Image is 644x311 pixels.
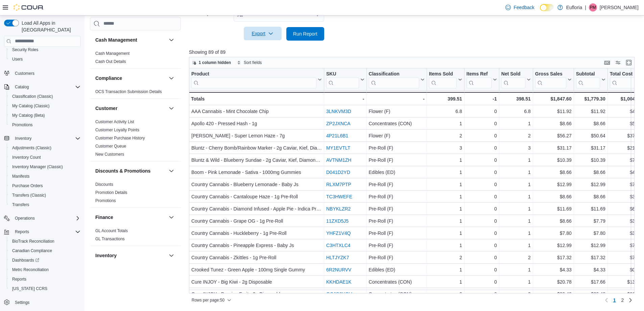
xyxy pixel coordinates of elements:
a: C3HTXLC4 [326,243,351,248]
span: Inventory [15,136,31,141]
div: - [368,95,424,103]
p: [PERSON_NAME] [600,3,639,12]
div: $56.27 [535,132,572,140]
span: Promotions [95,198,116,203]
div: $8.66 [535,168,572,176]
span: My Catalog (Beta) [9,111,80,119]
a: Cash Out Details [95,59,126,64]
span: Catalog [12,83,80,91]
button: Display options [614,59,622,67]
span: 1 column hidden [199,60,231,65]
span: Settings [12,298,80,307]
div: $6.00 [610,205,642,213]
div: -1 [467,95,497,103]
a: Transfers (Classic) [9,191,49,199]
button: Inventory [12,134,34,142]
a: Transfers [9,201,32,209]
button: Net Sold [501,71,531,88]
div: $4.75 [610,168,642,176]
span: Dashboards [9,256,80,264]
span: Operations [12,214,80,222]
div: Net Sold [501,71,525,88]
div: Edibles (ED) [368,168,424,176]
div: 1 [429,193,462,201]
button: Items Ref [467,71,497,88]
div: Items Sold [429,71,457,77]
span: Customer Queue [95,143,126,149]
span: Operations [15,216,35,221]
a: Dashboards [7,256,83,265]
a: Metrc Reconciliation [9,266,51,274]
div: 0 [467,180,497,188]
div: 0 [467,144,497,152]
a: Customer Activity List [95,119,134,124]
span: Transfers [9,201,80,209]
div: 6.8 [501,107,531,115]
p: Eufloria [566,3,582,12]
a: Next page [626,296,635,304]
div: $5.00 [610,119,642,128]
p: Showing 89 of 89 [189,49,639,55]
a: YHFZ1V4Q [326,230,351,236]
span: Manifests [12,174,29,179]
div: $11.69 [576,205,605,213]
div: Apollo 420 - Pressed Hash - 1g [191,119,322,128]
div: Country Cannabis - Blueberry Lemonade - Baby Js [191,180,322,188]
button: Compliance [167,74,175,82]
span: Customer Loyalty Points [95,127,139,133]
div: $8.66 [576,193,605,201]
div: Net Sold [501,71,525,77]
div: $7.50 [610,180,642,188]
span: PM [590,3,596,12]
a: Users [9,55,25,63]
p: | [585,3,586,12]
div: Pre-Roll (F) [368,156,424,164]
button: My Catalog (Classic) [7,101,83,111]
a: HLTJYZK7 [326,255,349,260]
a: Promotions [95,198,116,203]
div: Concentrates (CON) [368,119,424,128]
span: Reports [12,276,26,282]
button: Reports [1,227,83,237]
button: Inventory Manager (Classic) [7,162,83,172]
button: Users [7,54,83,64]
div: 399.51 [429,95,462,103]
span: Reports [12,228,80,236]
span: Load All Apps in [GEOGRAPHIC_DATA] [19,20,80,33]
div: $1,779.30 [576,95,605,103]
button: Settings [1,297,83,307]
input: Dark Mode [540,4,554,11]
div: 1 [429,168,462,176]
div: $37.50 [610,132,642,140]
div: Items Ref [467,71,492,77]
div: $50.64 [576,132,605,140]
div: 1 [429,156,462,164]
a: Customer Queue [95,144,126,149]
span: 1 [613,297,616,304]
a: 4P21L6B1 [326,133,348,138]
div: $4.22 [610,107,642,115]
div: Pre-Roll (F) [368,144,424,152]
span: Dashboards [12,258,39,263]
span: Customer Purchase History [95,135,145,141]
div: Classification [368,71,419,77]
a: Customers [12,69,37,77]
a: ZP2JXNCA [326,121,351,126]
h3: Compliance [95,75,122,82]
span: Catalog [15,84,29,90]
div: Bluntz - Cherry Bomb/Rainbow Marker - 2g Caviar, Kief, Diamond Infused Blunt [191,144,322,152]
span: Security Roles [9,46,80,54]
a: KKHDAE1K [326,279,352,285]
div: 2 [429,132,462,140]
button: Metrc Reconciliation [7,265,83,274]
button: Sort fields [234,59,264,67]
span: Adjustments (Classic) [12,145,51,151]
a: Dashboards [9,256,42,264]
h3: Inventory [95,252,117,259]
button: Gross Sales [535,71,572,88]
div: $8.66 [535,193,572,201]
div: $12.99 [535,180,572,188]
span: My Catalog (Beta) [12,113,45,118]
a: Purchase Orders [9,182,46,190]
div: Pre-Roll (F) [368,180,424,188]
